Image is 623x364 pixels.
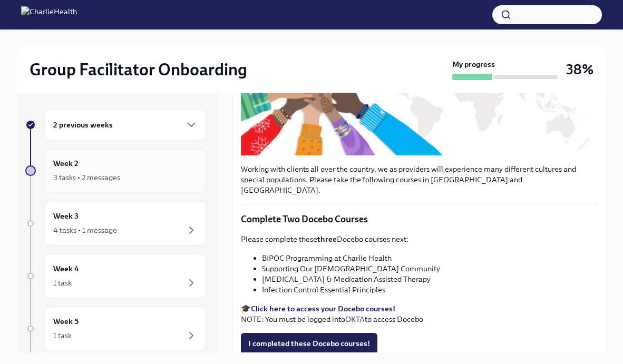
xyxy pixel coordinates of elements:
[452,59,495,70] strong: My progress
[30,59,247,80] h2: Group Facilitator Onboarding
[241,164,597,195] p: Working with clients all over the country, we as providers will experience many different culture...
[53,225,117,235] div: 4 tasks • 1 message
[53,210,79,222] h6: Week 3
[21,6,77,23] img: CharlieHealth
[53,119,113,131] h6: 2 previous weeks
[25,307,207,351] a: Week 51 task
[44,110,207,140] div: 2 previous weeks
[251,304,395,313] a: Click here to access your Docebo courses!
[241,303,597,324] p: 🎓 NOTE: You must be logged into to access Docebo
[262,263,597,274] li: Supporting Our [DEMOGRAPHIC_DATA] Community
[53,330,72,341] div: 1 task
[345,314,365,324] a: OKTA
[53,158,79,169] h6: Week 2
[241,213,597,225] p: Complete Two Docebo Courses
[53,263,79,274] h6: Week 4
[262,284,597,295] li: Infection Control Essential Principles
[248,338,370,349] span: I completed these Docebo courses!
[53,172,120,183] div: 3 tasks • 2 messages
[25,149,207,193] a: Week 23 tasks • 2 messages
[241,333,377,354] button: I completed these Docebo courses!
[25,254,207,298] a: Week 41 task
[262,253,597,263] li: BIPOC Programming at Charlie Health
[53,278,72,288] div: 1 task
[53,316,79,327] h6: Week 5
[566,60,593,79] h3: 38%
[25,201,207,245] a: Week 34 tasks • 1 message
[241,234,597,244] p: Please complete these Docebo courses next:
[262,274,597,284] li: [MEDICAL_DATA] & Medication Assisted Therapy
[317,234,337,244] strong: three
